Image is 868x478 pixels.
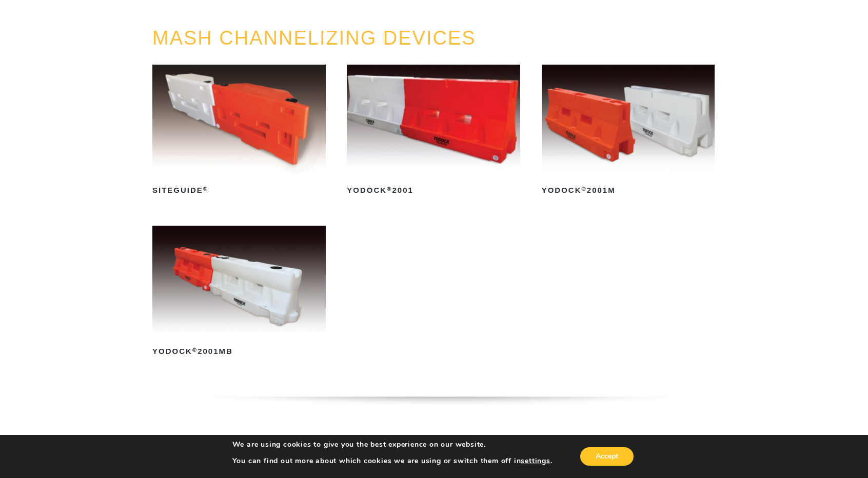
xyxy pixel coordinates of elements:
h2: Yodock 2001 [347,182,520,198]
sup: ® [203,186,208,192]
sup: ® [582,186,587,192]
button: settings [521,456,550,466]
img: Yodock 2001 Water Filled Barrier and Barricade [347,65,520,173]
sup: ® [192,347,198,353]
a: Yodock®2001 [347,65,520,198]
a: MASH CHANNELIZING DEVICES [152,27,476,49]
a: Yodock®2001M [542,65,715,198]
sup: ® [387,186,392,192]
a: SiteGuide® [152,65,326,198]
h2: SiteGuide [152,182,326,198]
button: Accept [580,447,634,466]
p: We are using cookies to give you the best experience on our website. [232,440,553,449]
h2: Yodock 2001MB [152,343,326,360]
p: You can find out more about which cookies we are using or switch them off in . [232,456,553,466]
h2: Yodock 2001M [542,182,715,198]
a: Yodock®2001MB [152,226,326,360]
